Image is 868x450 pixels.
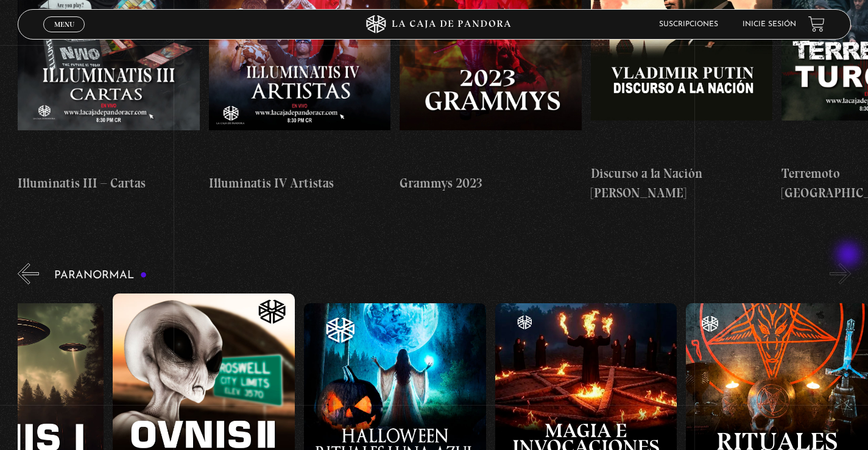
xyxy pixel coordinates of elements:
[209,174,391,193] h4: Illuminatis IV Artistas
[830,263,851,284] button: Next
[591,164,773,202] h4: Discurso a la Nación [PERSON_NAME]
[54,21,74,28] span: Menu
[18,263,39,284] button: Previous
[808,16,825,32] a: View your shopping cart
[659,21,718,28] a: Suscripciones
[50,31,79,40] span: Cerrar
[54,270,147,281] h3: Paranormal
[18,174,200,193] h4: Illuminatis III – Cartas
[400,174,582,193] h4: Grammys 2023
[743,21,796,28] a: Inicie sesión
